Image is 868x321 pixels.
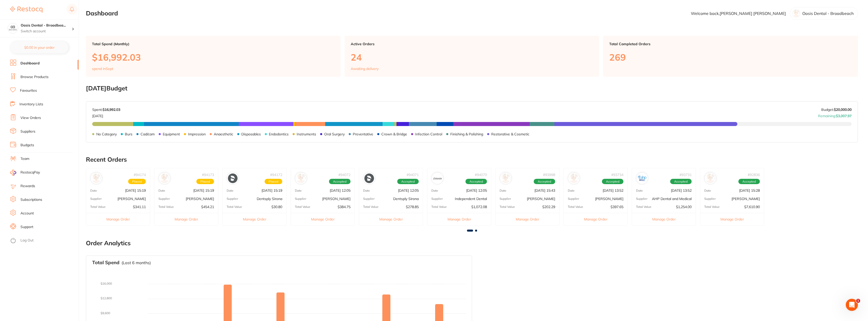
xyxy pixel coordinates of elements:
strong: $20,000.00 [834,107,852,112]
p: Remaining: [818,112,852,118]
p: Dentsply Sirona [393,197,419,201]
img: Adam Dental [569,174,579,183]
p: Impression [188,132,206,136]
p: Date [295,189,302,192]
button: Manage Order [700,213,764,225]
a: Log Out [20,238,34,243]
span: Accepted [465,179,487,184]
p: Infection Control [415,132,442,136]
p: [DATE] 15:43 [534,188,555,192]
p: Supplier [158,197,170,201]
p: Total Value [431,205,447,209]
p: 269 [609,52,852,62]
button: Manage Order [632,213,696,225]
p: Instruments [297,132,316,136]
img: Adam Dental [91,174,101,183]
p: Spent: [92,108,120,112]
img: Restocq Logo [10,7,42,13]
span: Accepted [397,179,419,184]
p: Supplier [90,197,102,201]
a: Dashboard [20,61,40,66]
p: [DATE] 15:28 [739,188,760,192]
p: # 93734 [611,173,623,177]
p: Awaiting delivery [351,67,379,71]
p: AHP Dental and Medical [652,197,692,201]
a: Subscriptions [20,197,42,202]
p: Welcome back, [PERSON_NAME] [PERSON_NAME] [691,11,786,16]
p: [PERSON_NAME] [595,197,623,201]
strong: $3,007.97 [836,114,852,118]
img: Dentsply Sirona [228,174,238,183]
p: Date [158,189,165,192]
p: Finishing & Polishing [450,132,483,136]
p: Date [704,189,711,192]
a: Favourites [20,88,37,93]
p: Supplier [363,197,374,201]
p: $30.80 [271,205,282,209]
p: [PERSON_NAME] [186,197,214,201]
p: (Last 6 months) [122,260,151,265]
span: RestocqPay [20,170,40,175]
a: Restocq Logo [10,4,42,15]
p: # 94071 [407,173,419,177]
p: Total Value [704,205,720,209]
p: Total Completed Orders [609,42,852,46]
p: 24 [351,52,593,62]
img: Henry Schein Halas [706,174,715,183]
a: View Orders [20,115,41,120]
p: Burs [125,132,132,136]
p: [DATE] 13:52 [603,188,623,192]
a: Active Orders24Awaiting delivery [345,36,599,77]
p: Oasis Dental - Broadbeach [802,11,854,16]
p: # 94072 [338,173,350,177]
button: Manage Order [223,213,286,225]
p: Total Value [568,205,583,209]
p: Supplier [295,197,306,201]
a: Total Spend (Monthly)$16,992.03spend inSept [86,36,341,77]
p: # 94070 [475,173,487,177]
button: Manage Order [154,213,218,225]
p: Date [431,189,438,192]
p: Date [363,189,370,192]
button: Manage Order [359,213,423,225]
p: Supplier [704,197,716,201]
img: Henry Schein Halas [501,174,510,183]
p: Date [636,189,643,192]
p: Supplier [500,197,511,201]
h2: Recent Orders [86,156,858,163]
img: Henry Schein Halas [160,174,169,183]
p: [DATE] 15:19 [193,188,214,192]
p: Oral Surgery [324,132,345,136]
p: Supplier [227,197,238,201]
p: Budget: [821,108,852,112]
p: $202.29 [542,205,555,209]
button: Manage Order [291,213,355,225]
p: # 92836 [748,173,760,177]
iframe: Intercom live chat [846,299,858,311]
h4: Oasis Dental - Broadbeach [21,23,72,28]
p: [DATE] 12:05 [398,188,419,192]
a: Suppliers [20,129,35,134]
a: Team [20,156,29,161]
p: [DATE] 15:19 [262,188,282,192]
a: Rewards [20,184,35,189]
p: $16,992.03 [92,52,335,62]
p: $1,072.08 [471,205,487,209]
p: Switch account [21,29,72,34]
span: Placed [196,179,214,184]
button: Manage Order [564,213,627,225]
img: RestocqPay [10,170,16,176]
p: Total Value [500,205,515,209]
p: [PERSON_NAME] [118,197,146,201]
h3: Total Spend [92,260,120,265]
span: 1 [856,299,860,303]
button: Log Out [10,237,77,245]
p: [DATE] 15:19 [125,188,146,192]
p: Total Value [636,205,651,209]
h2: Order Analytics [86,240,858,247]
p: Preventative [353,132,373,136]
p: Endodontics [269,132,289,136]
p: No Category [96,132,117,136]
p: Total Value [227,205,242,209]
p: Total Value [363,205,379,209]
